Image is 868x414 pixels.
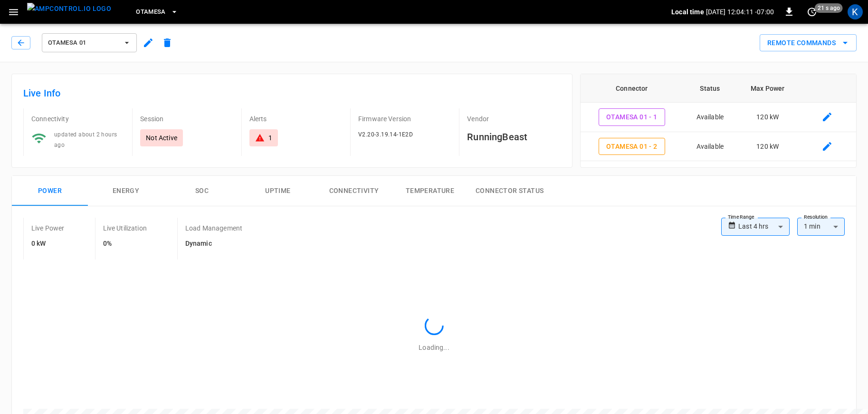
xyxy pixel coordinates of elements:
[136,7,166,18] span: OtaMesa
[467,114,560,124] p: Vendor
[31,223,65,233] p: Live Power
[737,74,799,103] th: Max Power
[358,131,413,138] span: V2.20-3.19.14-1E2D
[12,176,88,206] button: Power
[804,4,820,19] button: set refresh interval
[683,103,737,132] td: Available
[737,103,799,132] td: 120 kW
[132,3,182,21] button: OtaMesa
[797,218,845,236] div: 1 min
[737,132,799,162] td: 120 kW
[268,133,272,143] div: 1
[88,176,164,206] button: Energy
[103,223,147,233] p: Live Utilization
[804,213,828,221] label: Resolution
[392,176,468,206] button: Temperature
[27,3,111,15] img: ampcontrol.io logo
[581,74,856,161] table: connector table
[249,114,343,124] p: Alerts
[140,114,233,124] p: Session
[581,74,683,103] th: Connector
[419,344,449,351] span: Loading...
[760,34,857,52] button: Remote Commands
[42,33,137,52] button: OtaMesa 01
[31,239,65,249] h6: 0 kW
[164,176,240,206] button: SOC
[815,3,843,13] span: 21 s ago
[103,239,147,249] h6: 0%
[599,138,665,155] button: OtaMesa 01 - 2
[683,132,737,162] td: Available
[23,86,561,101] h6: Live Info
[848,4,863,19] div: profile-icon
[316,176,392,206] button: Connectivity
[54,131,117,148] span: updated about 2 hours ago
[671,7,704,17] p: Local time
[467,129,560,144] h6: RunningBeast
[185,223,242,233] p: Load Management
[48,38,118,48] span: OtaMesa 01
[738,218,790,236] div: Last 4 hrs
[683,74,737,103] th: Status
[358,114,451,124] p: Firmware Version
[468,176,551,206] button: Connector Status
[728,213,754,221] label: Time Range
[706,7,774,17] p: [DATE] 12:04:11 -07:00
[146,133,177,143] p: Not Active
[31,114,124,124] p: Connectivity
[185,239,242,249] h6: Dynamic
[760,34,857,52] div: remote commands options
[240,176,316,206] button: Uptime
[599,108,665,126] button: OtaMesa 01 - 1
